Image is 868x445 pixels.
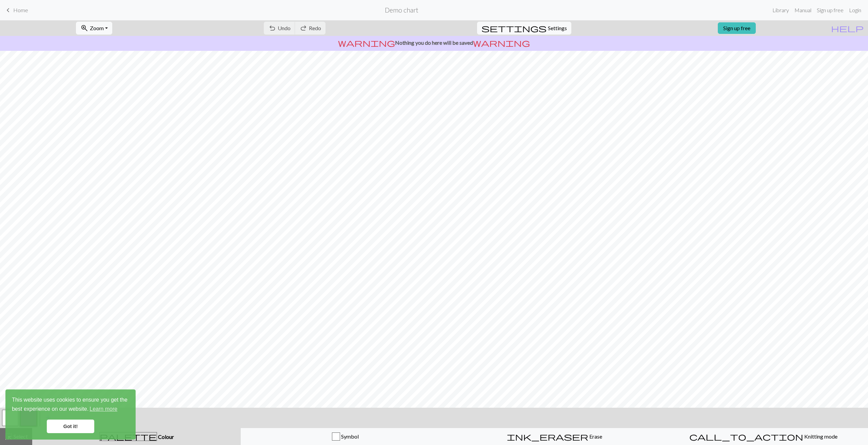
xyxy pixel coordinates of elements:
[76,22,112,35] button: Zoom
[507,432,588,441] span: ink_eraser
[3,39,865,47] p: Nothing you do here will be saved
[340,433,359,440] span: Symbol
[90,25,104,31] span: Zoom
[548,24,567,32] span: Settings
[385,6,418,14] h2: Demo chart
[718,22,756,34] a: Sign up free
[5,389,136,440] div: cookieconsent
[831,23,864,33] span: help
[659,428,868,445] button: Knitting mode
[13,7,28,13] span: Home
[588,433,602,440] span: Erase
[814,3,846,17] a: Sign up free
[32,428,241,445] button: Colour
[338,38,395,47] span: warning
[4,5,12,15] span: keyboard_arrow_left
[481,24,547,32] i: Settings
[47,420,94,433] a: dismiss cookie message
[157,433,174,440] span: Colour
[481,23,547,33] span: settings
[12,396,129,414] span: This website uses cookies to ensure you get the best experience on our website.
[770,3,792,17] a: Library
[846,3,864,17] a: Login
[241,428,450,445] button: Symbol
[4,4,28,16] a: Home
[689,432,803,441] span: call_to_action
[4,432,13,441] span: highlight_alt
[477,22,571,35] button: SettingsSettings
[792,3,814,17] a: Manual
[473,38,530,47] span: warning
[80,23,88,33] span: zoom_in
[803,433,837,440] span: Knitting mode
[88,404,118,414] a: learn more about cookies
[450,428,659,445] button: Erase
